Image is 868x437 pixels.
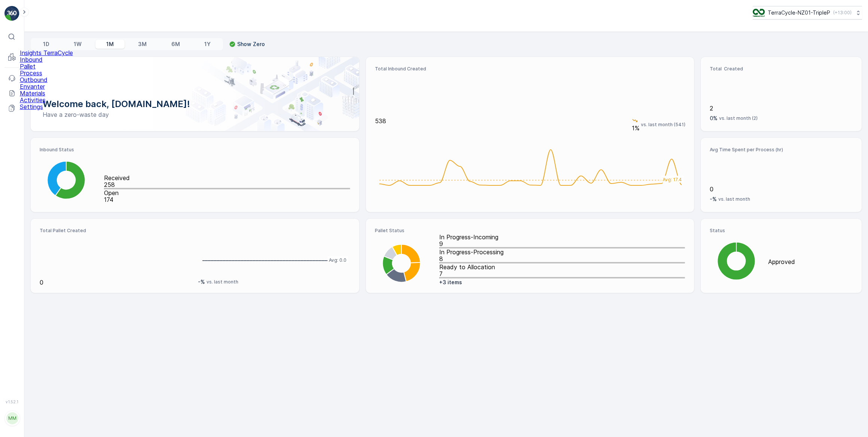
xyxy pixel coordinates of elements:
p: 8 [439,255,685,262]
p: TerraCycle-NZ01-TripleP [768,9,830,16]
p: vs. last month (2) [719,115,758,121]
p: 1M [106,40,114,48]
p: -% [198,278,205,286]
p: vs. last month [718,196,750,202]
a: Inbound [20,56,73,63]
p: Status [710,228,853,234]
p: Approved [768,258,853,265]
p: + 3 items [439,279,685,286]
button: MM [4,406,19,431]
a: Materials [20,90,73,97]
p: Received [104,175,350,181]
div: MM [6,412,18,424]
span: v 1.52.1 [4,400,19,404]
p: 7 [439,270,685,277]
p: 6M [171,40,180,48]
p: Pallet Status [375,228,685,234]
p: Avg Time Spent per Process (hr) [710,147,853,153]
p: 0 [710,186,853,192]
p: Total Inbound Created [375,66,685,72]
p: 1W [74,40,82,48]
p: 9 [439,240,685,247]
p: In Progress-Processing [439,249,685,255]
button: TerraCycle-NZ01-TripleP(+13:00) [753,6,862,19]
p: 174 [104,196,350,203]
p: Total Created [710,66,853,72]
p: vs. last month [207,279,238,285]
p: Total Pallet Created [40,228,192,234]
a: Process [20,70,73,76]
a: Outbound [20,76,73,83]
p: Inbound Status [40,147,350,153]
p: 2 [710,105,853,112]
p: ( +13:00 ) [833,10,852,16]
p: Welcome back, [DOMAIN_NAME]! [43,98,347,110]
p: 1% [632,125,639,131]
p: Ready to Allocation [439,264,685,270]
a: Insights TerraCycle [20,49,73,56]
p: 0% [710,115,718,122]
img: TC_7kpGtVS.png [753,9,765,17]
p: vs. last month (541) [641,122,685,128]
p: In Progress-Incoming [439,234,685,240]
p: Show Zero [237,40,265,48]
p: 258 [104,181,350,188]
p: 538 [375,118,386,131]
p: Have a zero-waste day [43,110,347,119]
a: Pallet [20,63,73,70]
a: Activities [20,97,73,103]
a: Settings [20,103,73,110]
img: logo [4,6,19,21]
p: 1D [43,40,49,48]
p: 0 [40,279,192,286]
a: Envanter [20,83,73,90]
p: Open [104,189,350,196]
p: 1Y [204,40,211,48]
p: 3M [138,40,147,48]
p: -% [710,195,717,203]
